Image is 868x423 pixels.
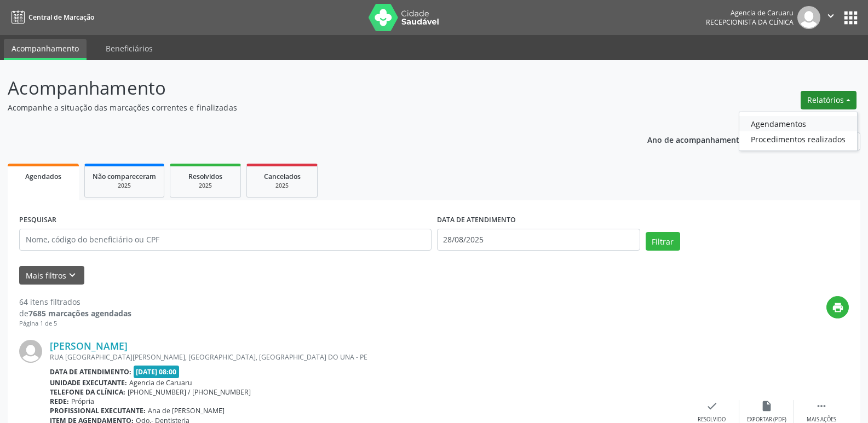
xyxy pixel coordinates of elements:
div: Agencia de Caruaru [706,8,794,18]
b: Data de atendimento: [50,367,131,376]
p: Acompanhamento [8,74,605,102]
label: PESQUISAR [19,212,56,229]
b: Rede: [50,397,69,406]
span: Ana de [PERSON_NAME] [148,406,225,415]
div: RUA [GEOGRAPHIC_DATA][PERSON_NAME], [GEOGRAPHIC_DATA], [GEOGRAPHIC_DATA] DO UNA - PE [50,352,685,362]
ul: Relatórios [739,112,858,151]
div: de [19,308,131,319]
span: Cancelados [264,172,301,181]
a: [PERSON_NAME] [50,340,128,352]
a: Central de Marcação [8,8,94,26]
div: 2025 [255,182,309,190]
a: Beneficiários [98,39,160,58]
div: 64 itens filtrados [19,296,131,308]
div: Página 1 de 5 [19,319,131,328]
button: apps [841,8,860,27]
button:  [820,6,841,29]
b: Telefone da clínica: [50,387,125,397]
span: Agencia de Caruaru [129,378,192,387]
img: img [797,6,820,29]
button: Filtrar [646,232,680,251]
button: Relatórios [801,91,856,109]
span: Não compareceram [93,172,156,181]
span: Recepcionista da clínica [706,18,794,27]
a: Procedimentos realizados [739,131,857,147]
i:  [825,10,837,22]
span: [PHONE_NUMBER] / [PHONE_NUMBER] [128,387,251,397]
span: Resolvidos [188,172,222,181]
strong: 7685 marcações agendadas [28,308,131,318]
input: Selecione um intervalo [437,229,640,251]
div: 2025 [178,182,233,190]
i: check [706,400,718,412]
b: Unidade executante: [50,378,127,387]
b: Profissional executante: [50,406,146,415]
a: Acompanhamento [4,39,87,60]
button: print [826,296,849,318]
p: Ano de acompanhamento [647,132,744,146]
span: [DATE] 08:00 [134,366,180,378]
i:  [815,400,827,412]
button: Mais filtroskeyboard_arrow_down [19,266,84,285]
input: Nome, código do beneficiário ou CPF [19,229,432,251]
i: keyboard_arrow_down [66,269,78,281]
a: Agendamentos [739,116,857,131]
label: DATA DE ATENDIMENTO [437,212,516,229]
p: Acompanhe a situação das marcações correntes e finalizadas [8,102,605,113]
div: 2025 [93,182,156,190]
i: print [832,302,844,314]
span: Própria [71,397,94,406]
span: Agendados [25,172,61,181]
img: img [19,340,42,363]
span: Central de Marcação [28,13,94,22]
i: insert_drive_file [761,400,773,412]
